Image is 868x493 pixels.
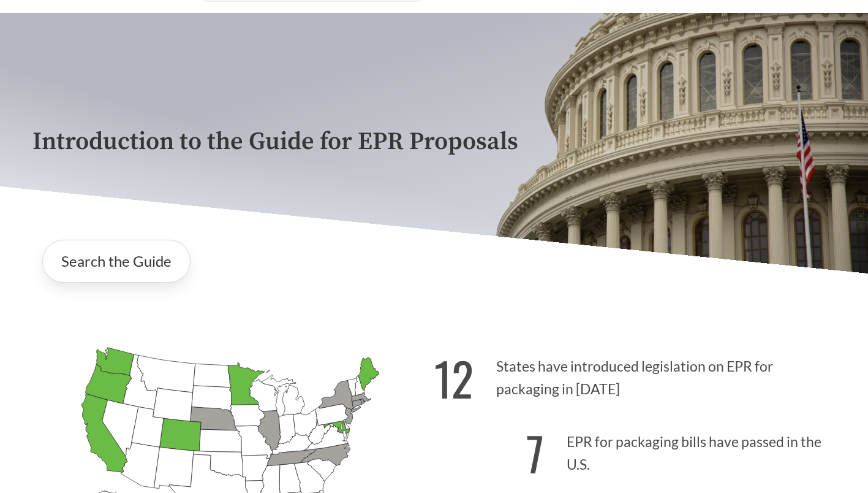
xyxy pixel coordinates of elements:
[526,419,544,487] strong: 7
[32,128,836,156] p: Introduction to the Guide for EPR Proposals
[434,344,474,412] strong: 12
[42,240,191,283] a: Search the Guide
[434,337,836,412] p: States have introduced legislation on EPR for packaging in [DATE]
[434,412,836,487] p: EPR for packaging bills have passed in the U.S.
